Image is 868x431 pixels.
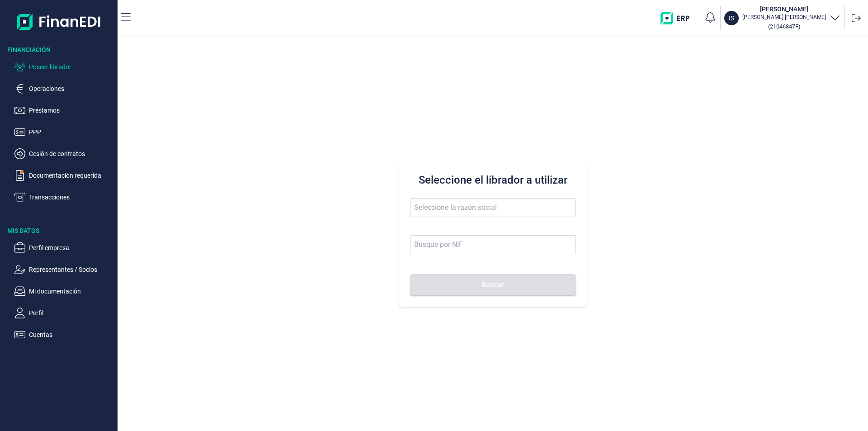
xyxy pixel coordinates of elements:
button: IS[PERSON_NAME][PERSON_NAME] [PERSON_NAME](21046847F) [724,5,840,32]
p: [PERSON_NAME] [PERSON_NAME] [742,14,826,21]
button: Perfil empresa [14,242,114,253]
p: Documentación requerida [29,170,114,181]
p: Transacciones [29,192,114,203]
input: Seleccione la razón social [410,198,576,217]
h3: [PERSON_NAME] [742,5,826,14]
button: Poseer librador [14,62,114,72]
img: Logo de aplicación [17,7,101,36]
h3: Seleccione el librador a utilizar [410,173,576,187]
button: Representantes / Socios [14,264,114,275]
p: Representantes / Socios [29,264,114,275]
p: Préstamos [29,105,114,116]
button: Mi documentación [14,286,114,297]
p: Perfil empresa [29,242,114,253]
button: Documentación requerida [14,170,114,181]
p: Operaciones [29,83,114,94]
span: Buscar [481,281,504,288]
p: Perfil [29,308,114,318]
button: Perfil [14,308,114,318]
img: erp [660,12,696,24]
button: Buscar [410,274,576,296]
button: Operaciones [14,83,114,94]
button: Cuentas [14,329,114,340]
p: Poseer librador [29,62,114,72]
p: Cesión de contratos [29,148,114,159]
p: PPP [29,127,114,137]
p: Cuentas [29,329,114,340]
button: PPP [14,127,114,137]
button: Transacciones [14,192,114,203]
input: Busque por NIF [410,235,576,254]
button: Cesión de contratos [14,148,114,159]
p: IS [729,14,734,23]
p: Mi documentación [29,286,114,297]
small: Copiar cif [768,23,800,30]
button: Préstamos [14,105,114,116]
